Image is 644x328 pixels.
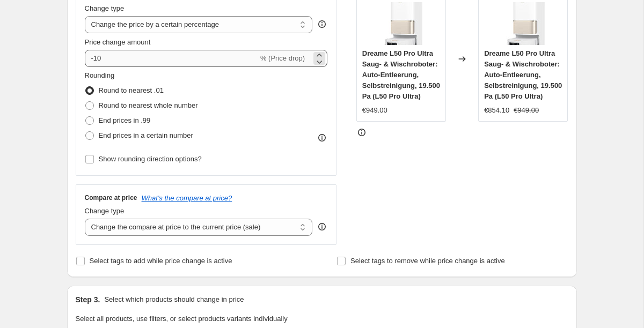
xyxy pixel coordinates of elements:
[99,86,164,94] span: Round to nearest .01
[502,2,545,45] img: 61QV5wTPdKL._AC_SL1500_80x.jpg
[99,131,193,139] span: End prices in a certain number
[362,105,387,116] div: €949.00
[484,105,509,116] div: €854.10
[85,4,125,12] span: Change type
[76,315,288,323] span: Select all products, use filters, or select products variants individually
[142,194,232,202] button: What's the compare at price?
[85,71,115,79] span: Rounding
[99,101,198,109] span: Round to nearest whole number
[85,207,125,215] span: Change type
[85,50,258,67] input: -15
[484,49,562,100] span: Dreame L50 Pro Ultra Saug- & Wischroboter: Auto-Entleerung, Selbstreinigung, 19.500 Pa (L50 Pro U...
[362,49,440,100] span: Dreame L50 Pro Ultra Saug- & Wischroboter: Auto-Entleerung, Selbstreinigung, 19.500 Pa (L50 Pro U...
[99,116,151,124] span: End prices in .99
[379,2,422,45] img: 61QV5wTPdKL._AC_SL1500_80x.jpg
[514,105,539,116] strike: €949.00
[350,257,505,265] span: Select tags to remove while price change is active
[104,294,244,305] p: Select which products should change in price
[260,54,305,62] span: % (Price drop)
[76,294,100,305] h2: Step 3.
[317,221,327,232] div: help
[85,38,151,46] span: Price change amount
[317,19,327,29] div: help
[99,155,202,163] span: Show rounding direction options?
[90,257,232,265] span: Select tags to add while price change is active
[85,193,137,202] h3: Compare at price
